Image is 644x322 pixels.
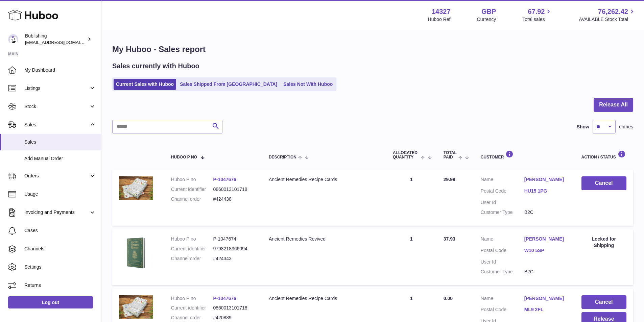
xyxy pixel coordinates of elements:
dt: Huboo P no [171,295,213,302]
a: P-1047676 [213,296,236,301]
dt: Name [481,176,524,184]
div: Huboo Ref [428,16,451,23]
dd: 9798218366094 [213,246,255,252]
img: accounting@bublishing.com [8,34,18,44]
h2: Sales currently with Huboo [112,61,199,71]
dd: P-1047674 [213,236,255,242]
dt: Postal Code [481,306,524,315]
dt: Channel order [171,196,213,202]
img: 1749741934.jpg [119,295,153,319]
dt: User Id [481,259,524,265]
img: 1749741934.jpg [119,176,153,200]
span: 37.93 [444,236,455,242]
dt: Name [481,295,524,303]
a: 76,262.42 AVAILABLE Stock Total [579,7,636,23]
span: Sales [24,139,96,145]
span: Huboo P no [171,155,197,159]
a: Sales Not With Huboo [281,79,335,90]
span: Cases [24,227,96,234]
a: [PERSON_NAME] [524,176,568,183]
strong: GBP [481,7,496,16]
dd: B2C [524,269,568,275]
a: HU15 1PG [524,188,568,194]
span: 29.99 [444,177,455,182]
a: Log out [8,296,93,308]
span: [EMAIL_ADDRESS][DOMAIN_NAME] [25,40,99,45]
span: 67.92 [528,7,545,16]
span: Listings [24,85,89,92]
dt: Customer Type [481,269,524,275]
a: ML9 2FL [524,306,568,313]
strong: 14327 [432,7,451,16]
span: entries [619,124,633,130]
span: 0.00 [444,296,453,301]
div: Ancient Remedies Recipe Cards [269,176,379,183]
td: 1 [386,170,437,226]
dd: #424438 [213,196,255,202]
button: Cancel [581,176,626,190]
td: 1 [386,229,437,285]
span: Settings [24,264,96,270]
span: Returns [24,282,96,289]
a: P-1047676 [213,177,236,182]
span: Orders [24,173,89,179]
span: Total sales [522,16,552,23]
span: Description [269,155,296,159]
div: Ancient Remedies Recipe Cards [269,295,379,302]
dt: Current identifier [171,186,213,193]
dt: Huboo P no [171,236,213,242]
a: [PERSON_NAME] [524,295,568,302]
div: Action / Status [581,150,626,159]
span: Add Manual Order [24,155,96,162]
dt: Current identifier [171,305,213,311]
dt: Current identifier [171,246,213,252]
dd: 0860013101718 [213,305,255,311]
h1: My Huboo - Sales report [112,44,633,55]
div: Currency [477,16,496,23]
dd: 0860013101718 [213,186,255,193]
div: Locked for Shipping [581,236,626,249]
dd: #420889 [213,315,255,321]
div: Bublishing [25,33,86,46]
dt: Channel order [171,255,213,262]
span: My Dashboard [24,67,96,73]
dd: #424343 [213,255,255,262]
button: Cancel [581,295,626,309]
span: Invoicing and Payments [24,209,89,216]
span: AVAILABLE Stock Total [579,16,636,23]
span: Stock [24,103,89,110]
span: ALLOCATED Quantity [393,151,420,159]
span: Channels [24,246,96,252]
a: W10 5SP [524,247,568,254]
dt: Customer Type [481,209,524,216]
span: 76,262.42 [598,7,628,16]
dd: B2C [524,209,568,216]
a: [PERSON_NAME] [524,236,568,242]
div: Ancient Remedies Revived [269,236,379,242]
dt: Channel order [171,315,213,321]
span: Total paid [444,151,457,159]
div: Customer [481,150,568,159]
a: Sales Shipped From [GEOGRAPHIC_DATA] [177,79,280,90]
dt: Huboo P no [171,176,213,183]
label: Show [577,124,589,130]
button: Release All [594,98,633,112]
dt: User Id [481,199,524,206]
dt: Postal Code [481,188,524,196]
a: 67.92 Total sales [522,7,552,23]
img: 1749741737.png [119,236,153,270]
span: Sales [24,122,89,128]
dt: Name [481,236,524,244]
span: Usage [24,191,96,197]
a: Current Sales with Huboo [114,79,176,90]
dt: Postal Code [481,247,524,255]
